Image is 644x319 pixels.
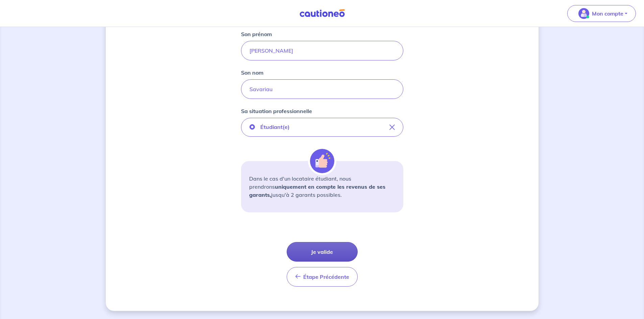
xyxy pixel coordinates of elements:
[241,69,263,77] p: Son nom
[260,123,290,131] p: Étudiant(e)
[592,9,623,18] p: Mon compte
[249,175,395,199] p: Dans le cas d'un locataire étudiant, nous prendrons jusqu'à 2 garants possibles.
[241,41,403,60] input: John
[297,9,348,18] img: Cautioneo
[241,79,403,99] input: Doe
[567,5,636,22] button: illu_account_valid_menu.svgMon compte
[303,273,349,280] span: Étape Précédente
[287,267,358,287] button: Étape Précédente
[241,30,272,38] p: Son prénom
[310,149,334,173] img: illu_alert_hand.svg
[578,8,589,19] img: illu_account_valid_menu.svg
[241,107,312,115] p: Sa situation professionnelle
[287,242,358,262] button: Je valide
[249,183,385,198] strong: uniquement en compte les revenus de ses garants,
[241,118,403,137] button: Étudiant(e)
